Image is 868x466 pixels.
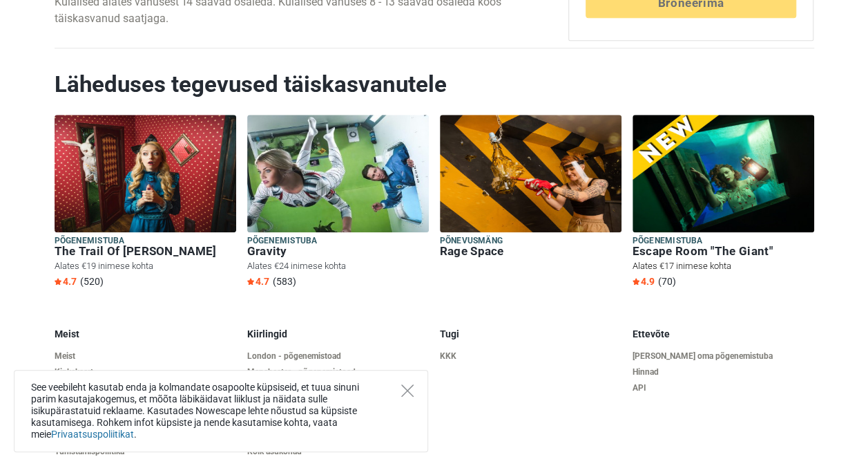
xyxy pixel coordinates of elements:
h5: Tugi [440,328,621,340]
h6: Gravity [247,244,429,259]
h5: Meist [55,328,236,340]
a: Privaatsuspoliitikat [51,429,134,440]
a: Põgenemistuba Gravity Alates €24 inimese kohta 4.7 (583) [247,115,429,290]
a: Põnevusmäng Rage Space [440,115,621,261]
a: KKK [440,351,621,362]
a: London - põgenemistoad [247,351,429,362]
p: Alates €17 inimese kohta [633,260,814,272]
p: Alates €24 inimese kohta [247,260,429,272]
a: Meist [55,351,236,362]
span: 4.7 [55,276,77,287]
a: Kinkekaart [55,367,236,378]
a: API [633,383,814,393]
h5: Põgenemistuba [633,235,814,247]
button: Close [401,384,414,397]
a: Manchester - põgenemistoad [247,367,429,378]
div: See veebileht kasutab enda ja kolmandate osapoolte küpsiseid, et tuua sinuni parim kasutajakogemu... [14,370,428,452]
span: (583) [273,276,296,287]
a: Hinnad [633,367,814,378]
h5: Ettevõte [633,328,814,340]
h5: Põgenemistuba [247,235,429,247]
h6: The Trail Of [PERSON_NAME] [55,244,236,259]
span: 4.7 [247,276,269,287]
p: Alates €19 inimese kohta [55,260,236,272]
h5: Kiirlingid [247,328,429,340]
h5: Põnevusmäng [440,235,621,247]
h6: Rage Space [440,244,621,259]
a: Põgenemistuba Escape Room "The Giant" Alates €17 inimese kohta 4.9 (70) [633,115,814,290]
h5: Põgenemistuba [55,235,236,247]
h6: Escape Room "The Giant" [633,244,814,259]
span: 4.9 [633,276,655,287]
h2: Läheduses tegevused täiskasvanutele [55,71,814,98]
a: Põgenemistuba The Trail Of [PERSON_NAME] Alates €19 inimese kohta 4.7 (520) [55,115,236,290]
span: (520) [80,276,104,287]
a: [PERSON_NAME] oma põgenemistuba [633,351,814,362]
span: (70) [658,276,676,287]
